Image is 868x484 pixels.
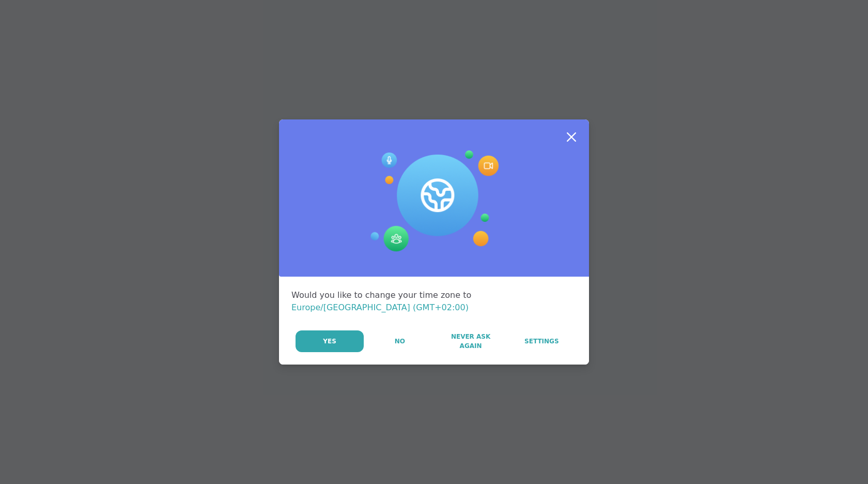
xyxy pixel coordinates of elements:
button: Yes [296,330,364,352]
span: Settings [524,337,559,346]
span: No [395,337,405,346]
span: Yes [323,337,336,346]
img: Session Experience [369,150,499,252]
button: Never Ask Again [436,330,505,352]
button: No [365,330,435,352]
a: Settings [507,330,577,352]
span: Never Ask Again [441,332,500,351]
div: Would you like to change your time zone to [291,289,577,314]
span: Europe/[GEOGRAPHIC_DATA] (GMT+02:00) [291,303,469,312]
